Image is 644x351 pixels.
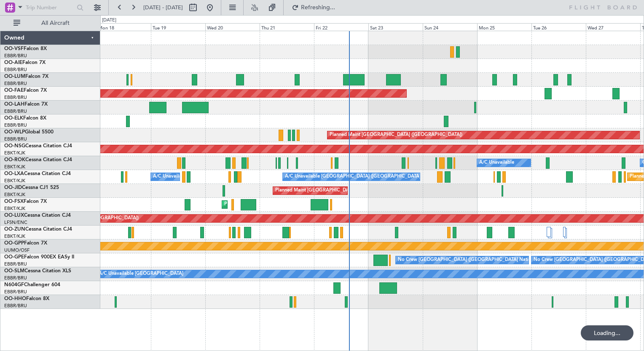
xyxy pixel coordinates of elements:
[4,60,46,65] a: OO-AIEFalcon 7X
[4,261,27,267] a: EBBR/BRU
[4,241,24,246] span: OO-GPP
[224,198,322,211] div: Planned Maint Kortrijk-[GEOGRAPHIC_DATA]
[4,282,24,287] span: N604GF
[22,20,89,26] span: All Aircraft
[4,296,49,301] a: OO-HHOFalcon 8X
[4,80,27,87] a: EBBR/BRU
[4,178,25,184] a: EBKT/KJK
[4,94,27,101] a: EBBR/BRU
[4,191,25,198] a: EBKT/KJK
[479,157,514,169] div: A/C Unavailable
[4,255,24,260] span: OO-GPE
[4,102,24,107] span: OO-LAH
[4,171,24,176] span: OO-LXA
[4,122,27,128] a: EBBR/BRU
[4,199,47,204] a: OO-FSXFalcon 7X
[423,23,477,31] div: Sun 24
[4,157,25,162] span: OO-ROK
[4,269,71,274] a: OO-SLMCessna Citation XLS
[4,213,71,218] a: OO-LUXCessna Citation CJ4
[143,4,183,11] span: [DATE] - [DATE]
[4,46,47,51] a: OO-VSFFalcon 8X
[4,88,47,93] a: OO-FAEFalcon 7X
[4,116,46,121] a: OO-ELKFalcon 8X
[275,184,408,197] div: Planned Maint [GEOGRAPHIC_DATA] ([GEOGRAPHIC_DATA])
[301,5,336,11] span: Refreshing...
[4,199,24,204] span: OO-FSX
[4,102,48,107] a: OO-LAHFalcon 7X
[4,136,27,142] a: EBBR/BRU
[4,144,25,149] span: OO-NSG
[4,171,71,176] a: OO-LXACessna Citation CJ4
[477,23,531,31] div: Mon 25
[97,23,151,31] div: Mon 18
[4,74,48,79] a: OO-LUMFalcon 7X
[285,170,442,183] div: A/C Unavailable [GEOGRAPHIC_DATA] ([GEOGRAPHIC_DATA] National)
[314,23,368,31] div: Fri 22
[99,268,183,280] div: A/C Unavailable [GEOGRAPHIC_DATA]
[4,213,24,218] span: OO-LUX
[4,185,22,190] span: OO-JID
[4,46,24,51] span: OO-VSF
[153,170,310,183] div: A/C Unavailable [GEOGRAPHIC_DATA] ([GEOGRAPHIC_DATA] National)
[260,23,314,31] div: Thu 21
[288,1,338,14] button: Refreshing...
[4,144,72,149] a: OO-NSGCessna Citation CJ4
[4,185,59,190] a: OO-JIDCessna CJ1 525
[4,53,27,59] a: EBBR/BRU
[4,227,72,232] a: OO-ZUNCessna Citation CJ4
[4,269,24,274] span: OO-SLM
[330,129,462,141] div: Planned Maint [GEOGRAPHIC_DATA] ([GEOGRAPHIC_DATA])
[4,296,26,301] span: OO-HHO
[4,233,25,239] a: EBKT/KJK
[4,108,27,114] a: EBBR/BRU
[531,23,586,31] div: Tue 26
[398,254,539,266] div: No Crew [GEOGRAPHIC_DATA] ([GEOGRAPHIC_DATA] National)
[4,303,27,309] a: EBBR/BRU
[4,157,72,162] a: OO-ROKCessna Citation CJ4
[368,23,423,31] div: Sat 23
[4,130,54,135] a: OO-WLPGlobal 5500
[4,60,22,65] span: OO-AIE
[4,227,25,232] span: OO-ZUN
[4,66,27,73] a: EBBR/BRU
[4,150,25,156] a: EBKT/KJK
[4,282,60,287] a: N604GFChallenger 604
[4,164,25,170] a: EBKT/KJK
[26,1,74,14] input: Trip Number
[205,23,260,31] div: Wed 20
[4,241,47,246] a: OO-GPPFalcon 7X
[102,17,116,24] div: [DATE]
[4,247,30,253] a: UUMO/OSF
[4,130,25,135] span: OO-WLP
[4,74,25,79] span: OO-LUM
[151,23,205,31] div: Tue 19
[4,289,27,295] a: EBBR/BRU
[4,88,24,93] span: OO-FAE
[4,275,27,281] a: EBBR/BRU
[4,205,25,212] a: EBKT/KJK
[9,16,91,30] button: All Aircraft
[4,116,23,121] span: OO-ELK
[581,325,633,340] div: Loading...
[586,23,640,31] div: Wed 27
[4,255,74,260] a: OO-GPEFalcon 900EX EASy II
[4,219,27,226] a: LFSN/ENC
